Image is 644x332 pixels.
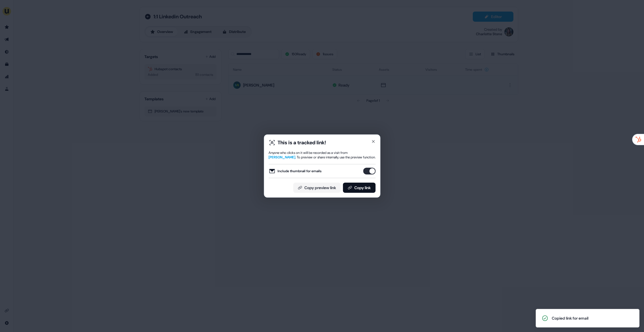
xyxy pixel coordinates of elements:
span: [PERSON_NAME] [269,155,295,160]
div: Anyone who clicks on it will be recorded as a visit from . To preview or share internally, use th... [269,150,375,160]
label: Include thumbnail for emails [269,168,322,174]
button: Copy preview link [293,183,340,193]
button: Copy link [343,183,375,193]
div: This is a tracked link! [278,139,326,146]
div: Copied link for email [552,315,588,321]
